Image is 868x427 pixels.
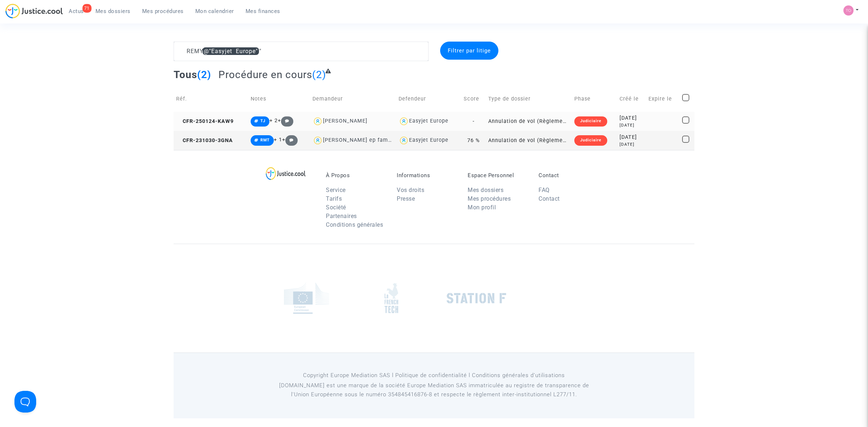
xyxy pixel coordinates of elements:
[95,8,131,14] span: Mes dossiers
[399,135,409,146] img: icon-user.svg
[142,8,184,14] span: Mes procédures
[278,118,293,124] span: +
[269,381,599,399] p: [DOMAIN_NAME] est une marque de la société Europe Mediation SAS immatriculée au registre de tr...
[274,137,282,143] span: + 1
[90,6,136,17] a: Mes dossiers
[63,6,90,17] a: 71Actus
[468,204,496,211] a: Mon profil
[310,86,396,112] td: Demandeur
[486,131,572,150] td: Annulation de vol (Règlement CE n°261/2004)
[539,187,550,193] a: FAQ
[218,69,312,81] span: Procédure en cours
[486,112,572,131] td: Annulation de vol (Règlement CE n°261/2004)
[326,213,357,219] a: Partenaires
[136,6,190,17] a: Mes procédures
[486,86,572,112] td: Type de dossier
[467,137,480,144] span: 76 %
[574,135,607,145] div: Judiciaire
[176,118,234,124] span: CFR-250124-KAW9
[468,195,511,202] a: Mes procédures
[397,195,415,202] a: Presse
[323,118,367,124] div: [PERSON_NAME]
[409,137,448,143] div: Easyjet Europe
[323,137,400,143] div: [PERSON_NAME] ep famulari
[397,187,424,193] a: Vos droits
[620,133,643,141] div: [DATE]
[174,69,197,81] span: Tous
[468,172,528,179] p: Espace Personnel
[195,8,234,14] span: Mon calendrier
[312,69,326,81] span: (2)
[266,167,306,180] img: logo-lg.svg
[843,5,854,16] img: fe1f3729a2b880d5091b466bdc4f5af5
[176,137,233,144] span: CFR-231030-3GNA
[240,6,286,17] a: Mes finances
[448,47,491,54] span: Filtrer par litige
[326,172,386,179] p: À Propos
[14,391,36,413] iframe: Help Scout Beacon - Open
[5,4,63,18] img: jc-logo.svg
[473,118,475,124] span: -
[574,116,607,127] div: Judiciaire
[326,187,346,193] a: Service
[468,187,503,193] a: Mes dossiers
[326,204,346,211] a: Société
[620,114,643,122] div: [DATE]
[269,118,278,124] span: + 2
[312,135,323,146] img: icon-user.svg
[620,122,643,128] div: [DATE]
[190,6,240,17] a: Mon calendrier
[326,195,342,202] a: Tarifs
[246,8,280,14] span: Mes finances
[282,137,298,143] span: +
[461,86,486,112] td: Score
[260,138,270,142] span: RMT
[174,86,248,112] td: Réf.
[269,371,599,380] p: Copyright Europe Mediation SAS l Politique de confidentialité l Conditions générales d’utilisa...
[397,172,457,179] p: Informations
[539,195,560,202] a: Contact
[396,86,461,112] td: Defendeur
[312,116,323,127] img: icon-user.svg
[248,86,310,112] td: Notes
[284,282,329,314] img: europe_commision.png
[326,221,383,228] a: Conditions générales
[399,116,409,127] img: icon-user.svg
[617,86,646,112] td: Créé le
[409,118,448,124] div: Easyjet Europe
[620,141,643,148] div: [DATE]
[539,172,599,179] p: Contact
[197,69,211,81] span: (2)
[646,86,680,112] td: Expire le
[384,283,398,313] img: french_tech.png
[260,119,265,123] span: TJ
[447,293,506,304] img: stationf.png
[69,8,84,14] span: Actus
[572,86,617,112] td: Phase
[82,4,92,13] div: 71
